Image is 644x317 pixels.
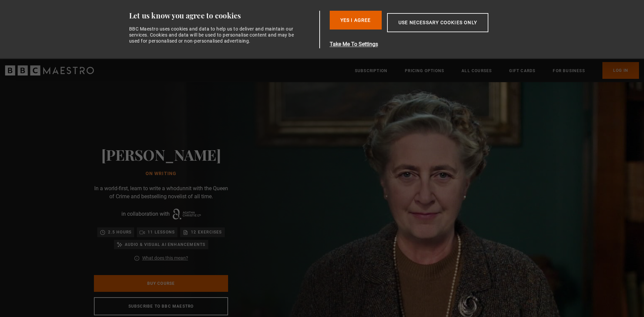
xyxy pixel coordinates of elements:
p: In a world-first, learn to write a whodunnit with the Queen of Crime and bestselling novelist of ... [94,184,228,201]
a: Gift Cards [509,67,535,74]
h1: On writing [101,171,221,176]
p: 11 lessons [148,229,175,235]
a: What does this mean? [142,255,188,262]
a: Subscribe to BBC Maestro [94,297,228,315]
p: 2.5 hours [108,229,131,235]
p: Audio & visual AI enhancements [125,241,206,248]
button: Yes I Agree [330,11,382,30]
h2: [PERSON_NAME] [101,146,221,163]
svg: BBC Maestro [5,65,94,75]
a: Buy Course [94,275,228,292]
p: in collaboration with [121,210,170,218]
div: Let us know you agree to cookies [129,11,317,20]
a: All Courses [462,67,492,74]
nav: Primary [355,62,639,79]
button: Take Me To Settings [330,40,520,48]
div: BBC Maestro uses cookies and data to help us to deliver and maintain our services. Cookies and da... [129,26,298,44]
a: Pricing Options [405,67,444,74]
a: For business [553,67,585,74]
a: Subscription [355,67,387,74]
button: Use necessary cookies only [387,13,488,32]
p: 12 exercises [191,229,222,235]
a: Log In [602,62,639,79]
